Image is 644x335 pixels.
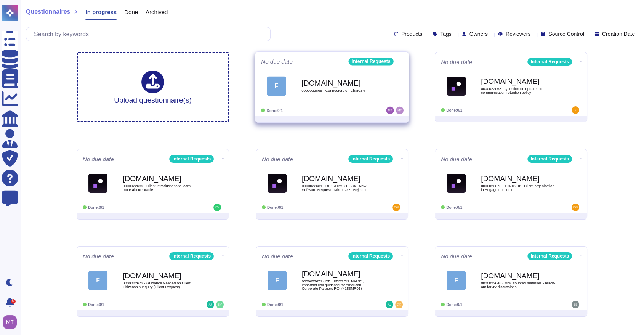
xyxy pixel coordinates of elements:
span: No due date [83,253,114,259]
img: user [572,301,579,308]
span: 0000022671 - RE: [PERSON_NAME], important risk guidance for American Corporate Partners ROI (4155... [302,279,378,290]
img: user [386,107,394,114]
span: 0000022672 - Guidance Needed on Client Citizenship Inquiry (Client Request) [123,281,199,289]
span: 0000022665 - Connectors on ChatGPT [301,89,378,93]
span: No due date [261,59,293,64]
b: [DOMAIN_NAME] [302,175,378,182]
div: Internal Requests [527,155,572,163]
button: user [2,314,22,330]
img: Logo [88,174,107,193]
b: [DOMAIN_NAME] [481,175,557,182]
img: user [213,204,221,211]
b: [DOMAIN_NAME] [481,78,557,85]
span: Source Control [548,31,584,37]
b: [DOMAIN_NAME] [123,272,199,279]
img: user [572,204,579,211]
span: 0000022681 - RE: RITM9715534 - New Software Request - Mirror OP - Rejected [302,184,378,191]
span: Done: 0/1 [88,205,104,210]
div: Internal Requests [527,252,572,260]
span: 0000022648 - McK sourced materials - reach-out for JV discussions [481,281,557,289]
img: user [207,301,214,308]
span: Done: 0/1 [267,303,283,307]
b: [DOMAIN_NAME] [481,272,557,279]
b: [DOMAIN_NAME] [123,175,199,182]
span: Owners [469,31,488,37]
span: Done: 0/1 [446,303,462,307]
img: user [216,301,224,308]
span: No due date [441,156,472,162]
span: 0000022053 - Question on updates to communication retention policy [481,87,557,94]
div: F [447,271,466,290]
span: No due date [262,156,293,162]
img: user [395,301,403,308]
img: user [392,204,400,211]
b: [DOMAIN_NAME] [301,79,378,87]
img: Logo [268,174,287,193]
div: F [268,271,287,290]
span: Done: 0/1 [446,205,462,210]
div: Internal Requests [169,155,214,163]
span: Done: 0/1 [267,205,283,210]
img: user [3,315,17,329]
img: user [386,301,393,308]
div: Upload questionnaire(s) [114,71,192,104]
b: [DOMAIN_NAME] [302,270,378,277]
div: Internal Requests [349,58,394,65]
span: No due date [441,59,472,65]
span: Tags [440,31,452,37]
span: Archived [146,9,168,15]
span: Creation Date [602,31,635,37]
span: Done: 0/1 [266,108,283,112]
img: Logo [447,77,466,96]
span: Products [401,31,422,37]
span: Done: 0/1 [88,303,104,307]
span: 0000022675 - 1940GE01_Client organization in Engage not tier 1 [481,184,557,191]
img: user [572,106,579,114]
div: F [267,76,286,96]
span: Done: 0/1 [446,108,462,112]
span: Questionnaires [26,9,70,15]
div: F [88,271,107,290]
span: No due date [83,156,114,162]
div: 9+ [11,299,16,304]
div: Internal Requests [169,252,214,260]
div: Internal Requests [348,155,393,163]
span: Done [124,9,138,15]
img: user [396,107,404,114]
span: No due date [262,253,293,259]
input: Search by keywords [30,27,270,41]
img: Logo [447,174,466,193]
div: Internal Requests [348,252,393,260]
div: Internal Requests [527,58,572,66]
span: 0000022689 - Client introductions to learn more about Oracle [123,184,199,191]
span: In progress [85,9,117,15]
span: No due date [441,253,472,259]
span: Reviewers [506,31,530,37]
